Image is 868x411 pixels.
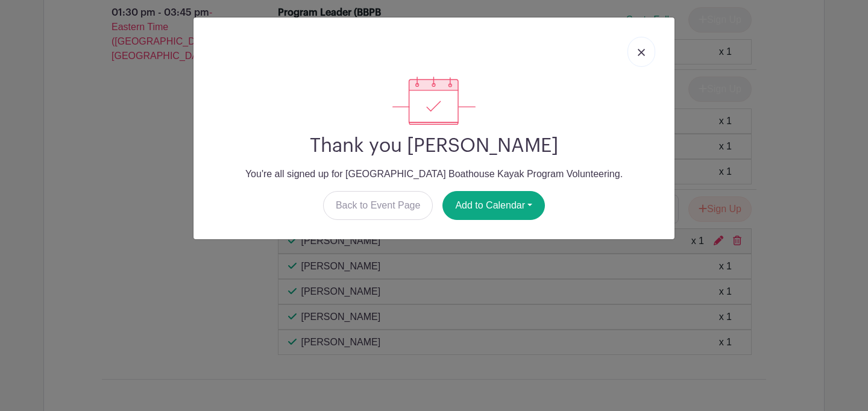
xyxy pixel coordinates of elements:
[203,167,665,181] p: You're all signed up for [GEOGRAPHIC_DATA] Boathouse Kayak Program Volunteering.
[323,191,433,220] a: Back to Event Page
[638,49,645,56] img: close_button-5f87c8562297e5c2d7936805f587ecaba9071eb48480494691a3f1689db116b3.svg
[392,77,476,125] img: signup_complete-c468d5dda3e2740ee63a24cb0ba0d3ce5d8a4ecd24259e683200fb1569d990c8.svg
[442,191,545,220] button: Add to Calendar
[203,134,665,157] h2: Thank you [PERSON_NAME]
